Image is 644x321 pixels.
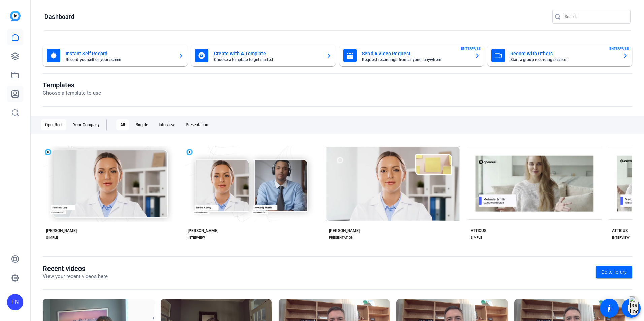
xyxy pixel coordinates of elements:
mat-card-title: Send A Video Request [362,49,469,58]
mat-card-title: Create With A Template [214,49,321,58]
div: SIMPLE [46,235,58,240]
div: ATTICUS [612,228,628,234]
div: PRESENTATION [329,235,353,240]
div: OpenReel [41,119,66,130]
h1: Dashboard [44,13,74,21]
mat-card-subtitle: Record yourself or your screen [66,58,173,62]
div: Interview [155,119,179,130]
button: Record With OthersStart a group recording sessionENTERPRISE [487,45,632,66]
div: Presentation [182,119,213,130]
mat-card-subtitle: Request recordings from anyone, anywhere [362,58,469,62]
div: [PERSON_NAME] [188,228,218,234]
div: SIMPLE [471,235,482,240]
span: ENTERPRISE [609,46,629,51]
div: All [116,119,129,130]
div: INTERVIEW [612,235,630,240]
mat-icon: accessibility [605,304,613,312]
div: Simple [132,119,152,130]
mat-icon: message [627,304,635,312]
div: FN [7,294,23,310]
div: [PERSON_NAME] [46,228,77,234]
div: ATTICUS [471,228,486,234]
div: Your Company [69,119,104,130]
mat-card-title: Instant Self Record [66,49,173,58]
button: Send A Video RequestRequest recordings from anyone, anywhereENTERPRISE [339,45,484,66]
div: [PERSON_NAME] [329,228,360,234]
mat-card-subtitle: Choose a template to get started [214,58,321,62]
span: Go to library [601,269,627,276]
h1: Templates [43,81,101,89]
img: blue-gradient.svg [10,11,21,21]
button: Instant Self RecordRecord yourself or your screen [43,45,188,66]
input: Search [565,13,625,21]
span: ENTERPRISE [461,46,481,51]
mat-card-title: Record With Others [510,49,617,58]
mat-card-subtitle: Start a group recording session [510,58,617,62]
button: Create With A TemplateChoose a template to get started [191,45,336,66]
h1: Recent videos [43,264,108,273]
p: Choose a template to use [43,89,101,97]
p: View your recent videos here [43,273,108,280]
div: INTERVIEW [188,235,205,240]
a: Go to library [596,266,632,278]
